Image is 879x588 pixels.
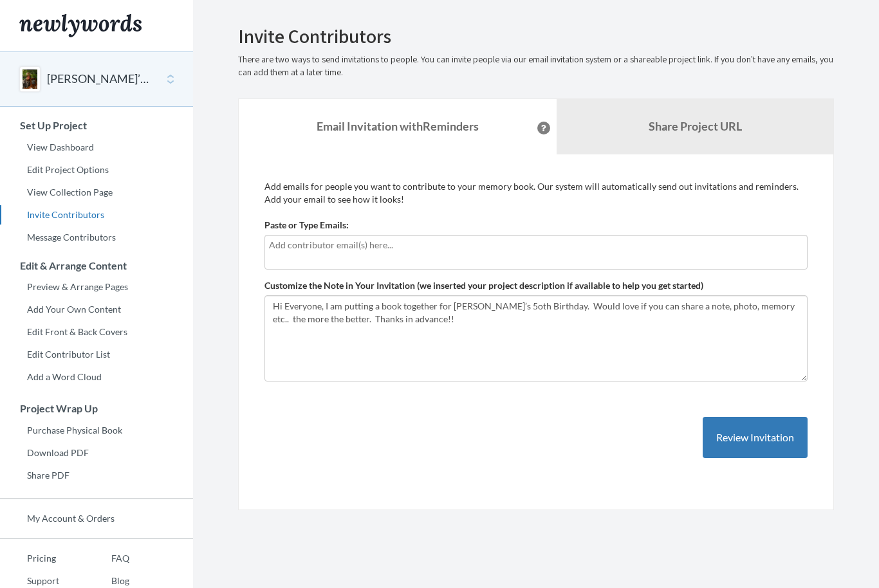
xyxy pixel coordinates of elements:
label: Paste or Type Emails: [264,219,349,232]
textarea: Hi Everyone, I am putting a book together for [PERSON_NAME]’s 5oth Birthday. Would love if you ca... [264,295,808,381]
h2: Invite Contributors [238,26,834,47]
button: Review Invitation [703,417,808,459]
input: Add contributor email(s) here... [269,238,803,252]
strong: Email Invitation with Reminders [317,119,479,133]
h3: Project Wrap Up [1,403,193,414]
h3: Edit & Arrange Content [1,260,193,271]
a: FAQ [84,549,129,568]
p: There are two ways to send invitations to people. You can invite people via our email invitation ... [238,53,834,79]
button: [PERSON_NAME]’s 50th Birthday [47,71,151,87]
p: Add emails for people you want to contribute to your memory book. Our system will automatically s... [264,180,808,206]
h3: Set Up Project [1,120,193,131]
b: Share Project URL [649,119,742,133]
img: Newlywords logo [19,14,142,37]
label: Customize the Note in Your Invitation (we inserted your project description if available to help ... [264,279,703,292]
